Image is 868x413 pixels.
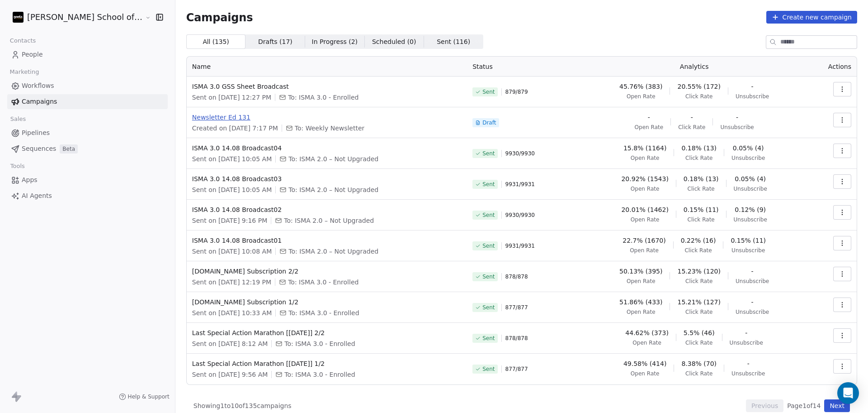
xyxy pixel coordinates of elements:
span: Sent on [DATE] 10:05 AM [192,185,272,194]
span: Sent on [DATE] 10:08 AM [192,247,272,256]
span: - [691,113,693,122]
span: 878 / 878 [505,335,528,342]
span: 20.55% (172) [677,82,720,91]
span: 20.01% (1462) [621,205,668,214]
span: - [751,267,754,276]
span: Open Rate [627,308,656,316]
span: Sales [6,112,30,126]
span: 22.7% (1670) [623,236,665,245]
span: ISMA 3.0 14.08 Broadcast03 [192,174,462,183]
span: Sent ( 116 ) [437,37,470,47]
a: Apps [7,173,168,187]
span: Sequences [22,144,56,154]
span: Click Rate [688,185,715,192]
span: To: ISMA 3.0 - Enrolled [284,339,355,348]
span: To: ISMA 3.0 - Enrolled [288,308,359,317]
span: Sent on [DATE] 12:19 PM [192,278,271,287]
span: Campaigns [186,11,253,24]
a: People [7,47,168,62]
span: Unsubscribe [734,216,767,223]
span: 879 / 879 [505,88,528,96]
span: Open Rate [630,247,659,254]
span: Campaigns [22,97,57,106]
span: People [22,50,43,59]
span: Marketing [6,65,43,79]
span: 9931 / 9931 [505,242,535,250]
th: Name [187,57,467,77]
span: Sent [482,211,495,219]
span: 0.18% (13) [681,144,717,153]
span: Open Rate [627,93,656,100]
span: Unsubscribe [731,247,765,254]
span: Open Rate [631,370,660,377]
button: Create new campaign [766,11,857,24]
span: Unsubscribe [736,308,769,316]
span: To: ISMA 3.0 - Enrolled [288,93,359,102]
span: Last Special Action Marathon [[DATE]] 1/2 [192,359,462,368]
span: Sent [482,335,495,342]
span: Sent [482,88,495,96]
span: To: ISMA 2.0 – Not Upgraded [288,247,378,256]
span: 15.23% (120) [677,267,720,276]
span: Click Rate [678,124,705,131]
span: In Progress ( 2 ) [312,37,358,47]
span: To: ISMA 2.0 – Not Upgraded [288,154,378,163]
span: Beta [60,144,78,154]
span: 877 / 877 [505,304,528,311]
span: Unsubscribe [736,93,769,100]
span: 9930 / 9930 [505,211,535,219]
span: ISMA 3.0 14.08 Broadcast04 [192,144,462,153]
span: Click Rate [685,370,712,377]
span: ISMA 3.0 14.08 Broadcast01 [192,236,462,245]
span: Scheduled ( 0 ) [372,37,416,47]
span: Tools [6,159,28,173]
span: Sent [482,150,495,157]
span: 0.05% (4) [733,144,764,153]
span: Sent [482,365,495,373]
span: 0.18% (13) [684,174,719,183]
span: Sent [482,304,495,311]
a: Pipelines [7,125,168,140]
span: Open Rate [632,339,661,346]
span: Sent [482,242,495,250]
span: 0.12% (9) [735,205,766,214]
span: [PERSON_NAME] School of Finance LLP [27,11,143,23]
a: Help & Support [119,393,170,400]
span: Pipelines [22,128,50,138]
span: Open Rate [627,278,656,285]
span: - [751,82,754,91]
span: 20.92% (1543) [621,174,668,183]
span: Sent on [DATE] 9:16 PM [192,216,267,225]
span: 9930 / 9930 [505,150,535,157]
span: Drafts ( 17 ) [258,37,292,47]
span: 9931 / 9931 [505,181,535,188]
th: Analytics [580,57,808,77]
span: Sent on [DATE] 10:05 AM [192,154,272,163]
span: ISMA 3.0 14.08 Broadcast02 [192,205,462,214]
span: - [648,113,650,122]
a: SequencesBeta [7,141,168,156]
span: Click Rate [685,93,712,100]
button: [PERSON_NAME] School of Finance LLP [11,10,139,25]
img: Zeeshan%20Neck%20Print%20Dark.png [13,12,24,23]
a: Campaigns [7,94,168,109]
span: - [736,113,738,122]
span: Click Rate [685,154,712,162]
span: 5.5% (46) [684,328,715,337]
span: Open Rate [635,124,664,131]
span: Sent [482,273,495,280]
span: Unsubscribe [736,278,769,285]
span: Click Rate [685,339,712,346]
span: To: ISMA 3.0 - Enrolled [284,370,355,379]
span: Help & Support [128,393,170,400]
span: 8.38% (70) [681,359,717,368]
div: Open Intercom Messenger [837,382,859,404]
span: - [751,298,754,307]
span: Created on [DATE] 7:17 PM [192,124,278,133]
span: 878 / 878 [505,273,528,280]
span: - [745,328,747,337]
th: Actions [808,57,857,77]
span: Click Rate [685,278,712,285]
span: 0.15% (11) [731,236,766,245]
span: Page 1 of 14 [787,401,821,410]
